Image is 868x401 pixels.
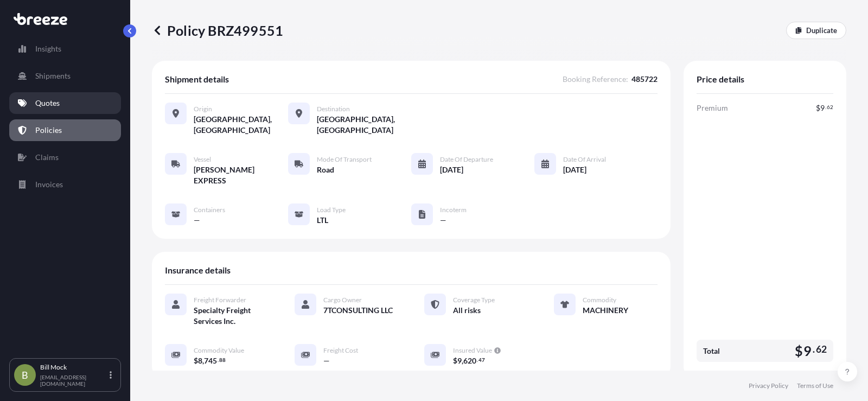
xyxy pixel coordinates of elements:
[816,346,827,353] span: 62
[453,305,481,316] span: All risks
[194,105,212,113] span: Origin
[198,357,202,365] span: 8
[9,147,121,168] a: Claims
[697,74,744,85] span: Price details
[797,381,833,390] a: Terms of Use
[194,215,200,226] span: —
[317,155,372,164] span: Mode of Transport
[194,296,246,304] span: Freight Forwarder
[323,305,393,316] span: 7TCONSULTING LLC
[440,206,467,214] span: Incoterm
[820,104,825,112] span: 9
[317,164,334,175] span: Road
[194,114,288,136] span: [GEOGRAPHIC_DATA], [GEOGRAPHIC_DATA]
[463,357,476,365] span: 620
[35,98,60,109] p: Quotes
[453,357,457,365] span: $
[453,346,492,355] span: Insured Value
[631,74,658,85] span: 485722
[323,355,330,366] span: —
[194,305,269,327] span: Specialty Freight Services Inc.
[440,215,446,226] span: —
[194,346,244,355] span: Commodity Value
[317,105,350,113] span: Destination
[204,357,217,365] span: 745
[478,358,485,362] span: 47
[9,65,121,87] a: Shipments
[563,164,586,175] span: [DATE]
[165,74,229,85] span: Shipment details
[457,357,462,365] span: 9
[22,370,28,380] span: B
[9,38,121,60] a: Insights
[35,71,71,81] p: Shipments
[563,155,606,164] span: Date of Arrival
[9,92,121,114] a: Quotes
[40,363,107,372] p: Bill Mock
[816,104,820,112] span: $
[35,179,63,190] p: Invoices
[218,358,219,362] span: .
[165,265,231,276] span: Insurance details
[219,358,226,362] span: 88
[35,125,62,136] p: Policies
[194,357,198,365] span: $
[749,381,788,390] a: Privacy Policy
[317,114,411,136] span: [GEOGRAPHIC_DATA], [GEOGRAPHIC_DATA]
[9,119,121,141] a: Policies
[194,164,288,186] span: [PERSON_NAME] EXPRESS
[477,358,478,362] span: .
[317,215,328,226] span: LTL
[194,155,211,164] span: Vessel
[323,346,358,355] span: Freight Cost
[583,296,616,304] span: Commodity
[35,43,61,54] p: Insights
[813,346,815,353] span: .
[440,155,493,164] span: Date of Departure
[697,103,728,113] span: Premium
[583,305,628,316] span: MACHINERY
[563,74,628,85] span: Booking Reference :
[825,105,826,109] span: .
[703,346,720,357] span: Total
[803,344,812,358] span: 9
[317,206,346,214] span: Load Type
[323,296,362,304] span: Cargo Owner
[795,344,803,358] span: $
[440,164,463,175] span: [DATE]
[453,296,495,304] span: Coverage Type
[152,22,283,39] p: Policy BRZ499551
[462,357,463,365] span: ,
[9,174,121,195] a: Invoices
[40,374,107,387] p: [EMAIL_ADDRESS][DOMAIN_NAME]
[194,206,225,214] span: Containers
[827,105,833,109] span: 62
[202,357,204,365] span: ,
[786,22,846,39] a: Duplicate
[806,25,837,36] p: Duplicate
[35,152,59,163] p: Claims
